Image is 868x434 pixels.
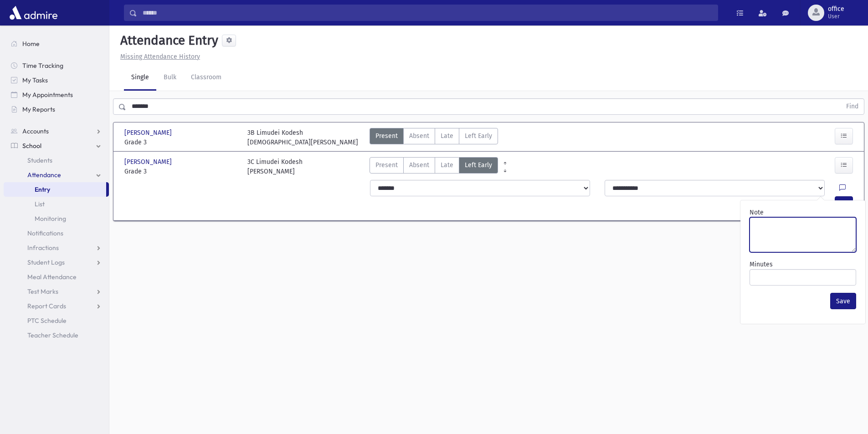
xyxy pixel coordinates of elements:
span: Notifications [27,229,63,237]
div: AttTypes [370,128,498,147]
span: PTC Schedule [27,317,67,325]
a: My Reports [4,102,109,117]
span: Meal Attendance [27,273,77,281]
span: User [828,13,844,20]
button: Save [830,293,856,309]
a: Test Marks [4,284,109,299]
span: Attendance [27,171,61,179]
span: Late [441,131,453,141]
span: [PERSON_NAME] [124,157,174,167]
img: AdmirePro [7,4,60,22]
span: Accounts [22,127,49,135]
span: Home [22,40,40,48]
div: 3C Limudei Kodesh [PERSON_NAME] [247,157,303,176]
a: Bulk [156,65,184,91]
span: Teacher Schedule [27,331,78,339]
a: Classroom [184,65,229,91]
label: Note [750,208,764,217]
h5: Attendance Entry [117,33,218,48]
span: My Tasks [22,76,48,84]
a: Single [124,65,156,91]
span: Students [27,156,52,164]
span: Student Logs [27,258,65,266]
a: Infractions [4,240,109,255]
a: Entry [4,182,106,197]
a: Attendance [4,168,109,182]
a: Students [4,153,109,168]
a: Student Logs [4,255,109,270]
a: Teacher Schedule [4,328,109,342]
u: Missing Attendance History [120,53,200,61]
span: Absent [409,131,429,141]
a: Missing Attendance History [117,53,200,61]
span: Grade 3 [124,167,238,176]
a: List [4,197,109,211]
span: Present [375,131,398,141]
span: Time Tracking [22,61,63,70]
a: Monitoring [4,211,109,226]
span: Monitoring [35,214,66,223]
span: Absent [409,160,429,170]
span: Test Marks [27,287,58,296]
span: Grade 3 [124,138,238,147]
span: Report Cards [27,302,66,310]
a: Notifications [4,226,109,240]
span: Present [375,160,398,170]
a: Meal Attendance [4,270,109,284]
span: School [22,142,41,150]
a: Time Tracking [4,58,109,73]
a: Report Cards [4,299,109,313]
div: AttTypes [370,157,498,176]
a: PTC Schedule [4,313,109,328]
a: School [4,138,109,153]
a: Home [4,36,109,51]
label: Minutes [750,260,773,269]
span: Late [441,160,453,170]
a: My Appointments [4,87,109,102]
button: Find [841,99,864,114]
span: My Reports [22,105,55,113]
div: 3B Limudei Kodesh [DEMOGRAPHIC_DATA][PERSON_NAME] [247,128,358,147]
span: office [828,5,844,13]
input: Search [137,5,718,21]
a: Accounts [4,124,109,138]
span: [PERSON_NAME] [124,128,174,138]
span: List [35,200,45,208]
span: My Appointments [22,91,73,99]
span: Left Early [465,131,492,141]
span: Left Early [465,160,492,170]
span: Entry [35,185,50,194]
a: My Tasks [4,73,109,87]
span: Infractions [27,244,59,252]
